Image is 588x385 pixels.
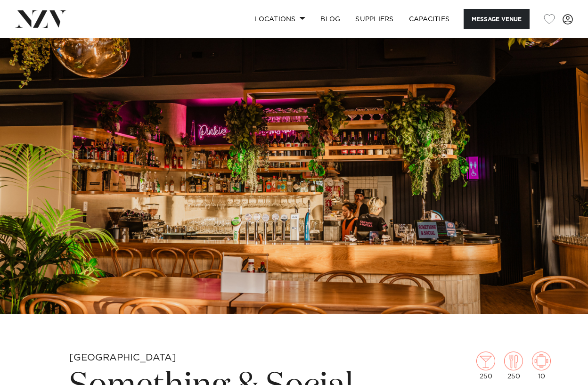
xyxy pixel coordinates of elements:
button: Message Venue [464,9,530,29]
img: nzv-logo.png [15,10,66,27]
a: Capacities [401,9,457,29]
div: 250 [476,352,495,380]
img: meeting.png [532,352,551,370]
div: 10 [532,352,551,380]
small: [GEOGRAPHIC_DATA] [69,353,176,362]
a: SUPPLIERS [348,9,401,29]
a: BLOG [313,9,348,29]
div: 250 [504,352,523,380]
img: cocktail.png [476,352,495,370]
a: Locations [247,9,313,29]
img: dining.png [504,352,523,370]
